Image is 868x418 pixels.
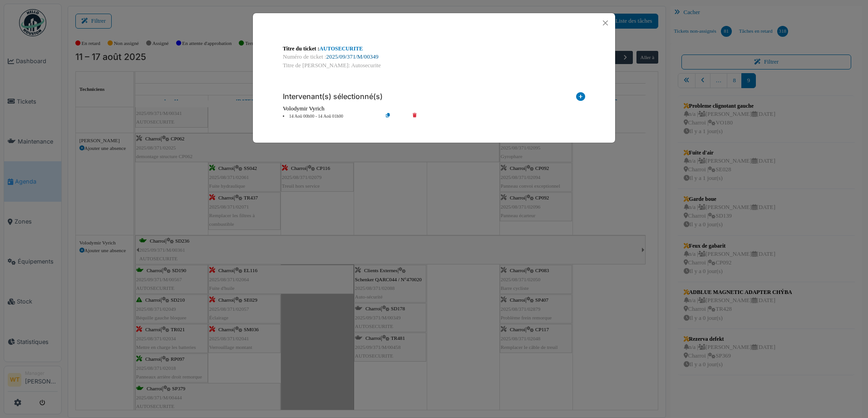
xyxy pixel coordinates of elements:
[283,92,383,101] h6: Intervenant(s) sélectionné(s)
[283,53,585,61] div: Numéro de ticket :
[599,17,612,29] button: Close
[278,113,382,120] li: 14 Aoû 00h00 - 14 Aoû 01h00
[283,61,585,70] div: Titre de [PERSON_NAME]: Autosecurite
[283,104,585,113] div: Volodymir Vyrich
[326,54,379,60] a: 2025/09/371/M/00349
[320,45,363,52] a: AUTOSECURITE
[576,92,585,104] i: Ajouter
[283,45,585,53] div: Titre du ticket :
